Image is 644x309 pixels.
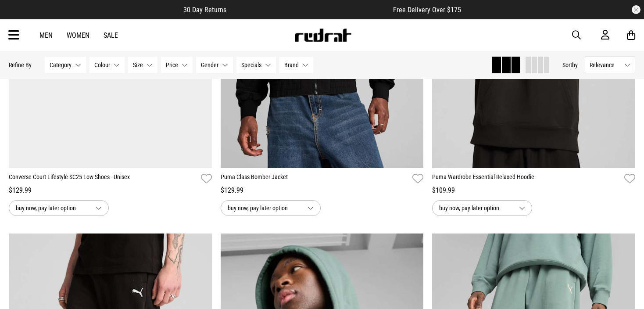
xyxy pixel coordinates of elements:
a: Sale [104,31,118,40]
span: by [572,61,578,68]
span: Relevance [590,61,621,68]
div: $129.99 [221,185,424,196]
span: buy now, pay later option [228,203,301,213]
a: Converse Court Lifestyle SC25 Low Shoes - Unisex [9,172,197,185]
button: Price [161,57,193,73]
button: Size [128,57,157,73]
span: Colour [94,61,110,68]
a: Puma Class Bomber Jacket [221,172,409,185]
img: Redrat logo [294,29,352,42]
span: Price [166,61,178,68]
button: buy now, pay later option [9,200,109,216]
span: 30 Day Returns [183,6,226,14]
span: Size [133,61,143,68]
button: Gender [196,57,233,73]
span: Category [50,61,72,68]
a: Men [39,31,53,40]
button: Sortby [562,60,578,70]
button: buy now, pay later option [432,200,532,216]
a: Women [67,31,89,40]
button: Relevance [585,57,635,73]
a: Puma Wardrobe Essential Relaxed Hoodie [432,172,621,185]
button: buy now, pay later option [221,200,321,216]
button: Colour [89,57,125,73]
span: Free Delivery Over $175 [393,6,461,14]
div: $129.99 [9,185,212,196]
p: Refine By [9,61,32,68]
span: Specials [241,61,261,68]
button: Specials [236,57,276,73]
span: Brand [284,61,299,68]
span: buy now, pay later option [439,203,512,213]
button: Brand [279,57,313,73]
iframe: Customer reviews powered by Trustpilot [244,5,376,14]
div: $109.99 [432,185,635,196]
button: Category [45,57,86,73]
button: Open LiveChat chat widget [7,4,33,30]
span: buy now, pay later option [16,203,89,213]
span: Gender [201,61,218,68]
